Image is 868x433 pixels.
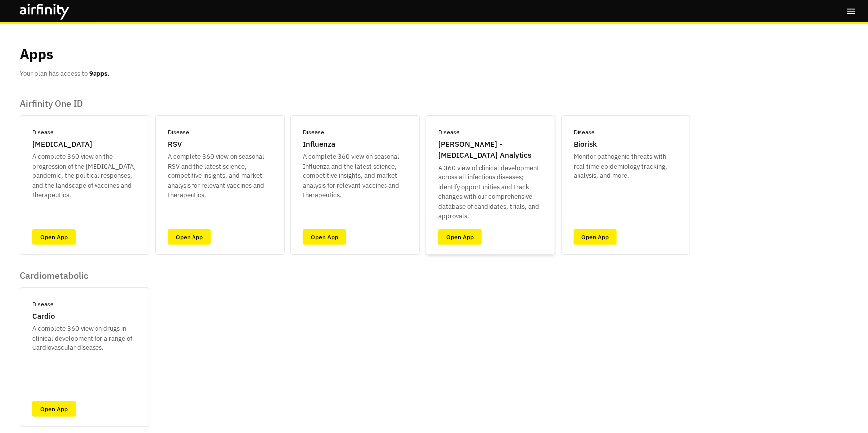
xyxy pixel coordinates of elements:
a: Open App [32,229,76,245]
p: RSV [168,139,182,150]
p: A complete 360 view on seasonal RSV and the latest science, competitive insights, and market anal... [168,152,272,200]
p: Cardiometabolic [20,270,149,281]
p: A 360 view of clinical development across all infectious diseases; identify opportunities and tra... [438,163,543,221]
p: Airfinity One ID [20,98,690,109]
b: 9 apps. [89,69,110,78]
p: Influenza [303,139,335,150]
p: A complete 360 view on the progression of the [MEDICAL_DATA] pandemic, the political responses, a... [32,152,137,200]
p: [PERSON_NAME] - [MEDICAL_DATA] Analytics [438,139,543,161]
p: Monitor pathogenic threats with real time epidemiology tracking, analysis, and more. [574,152,678,181]
a: Open App [574,229,617,245]
a: Open App [32,401,76,417]
p: Disease [303,128,324,137]
p: Disease [32,128,54,137]
p: A complete 360 view on drugs in clinical development for a range of Cardiovascular diseases. [32,324,137,353]
p: Disease [168,128,189,137]
p: Disease [438,128,460,137]
p: Disease [574,128,595,137]
a: Open App [303,229,346,245]
p: Biorisk [574,139,597,150]
a: Open App [168,229,211,245]
a: Open App [438,229,482,245]
p: [MEDICAL_DATA] [32,139,92,150]
p: Apps [20,44,53,65]
p: Your plan has access to [20,69,110,79]
p: A complete 360 view on seasonal Influenza and the latest science, competitive insights, and marke... [303,152,407,200]
p: Cardio [32,311,55,322]
p: Disease [32,300,54,309]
